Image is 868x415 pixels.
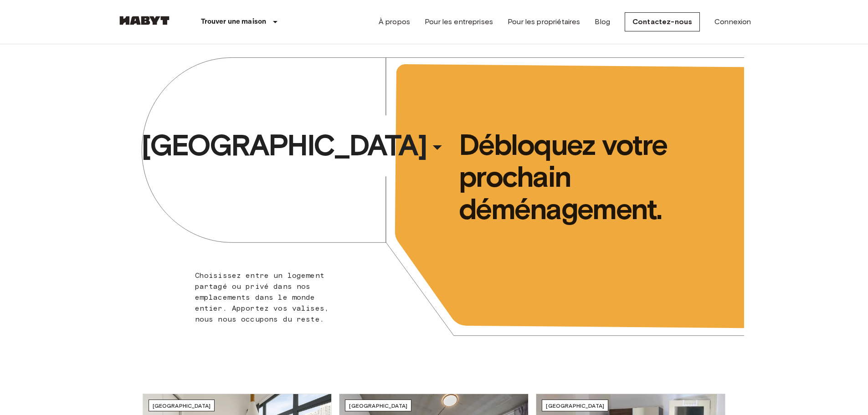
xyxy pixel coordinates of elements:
[117,16,172,25] img: Habyt
[349,402,407,409] span: [GEOGRAPHIC_DATA]
[546,402,604,409] span: [GEOGRAPHIC_DATA]
[459,129,707,225] span: Débloquez votre prochain déménagement.
[141,127,426,164] span: [GEOGRAPHIC_DATA]
[153,402,211,409] span: [GEOGRAPHIC_DATA]
[508,16,580,27] a: Pour les propriétaires
[379,16,410,27] a: À propos
[201,16,267,27] p: Trouver une maison
[425,16,493,27] a: Pour les entreprises
[595,16,610,27] a: Blog
[138,124,452,166] button: [GEOGRAPHIC_DATA]
[714,16,751,27] a: Connexion
[625,12,700,31] a: Contactez-nous
[195,271,329,323] span: Choisissez entre un logement partagé ou privé dans nos emplacements dans le monde entier. Apporte...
